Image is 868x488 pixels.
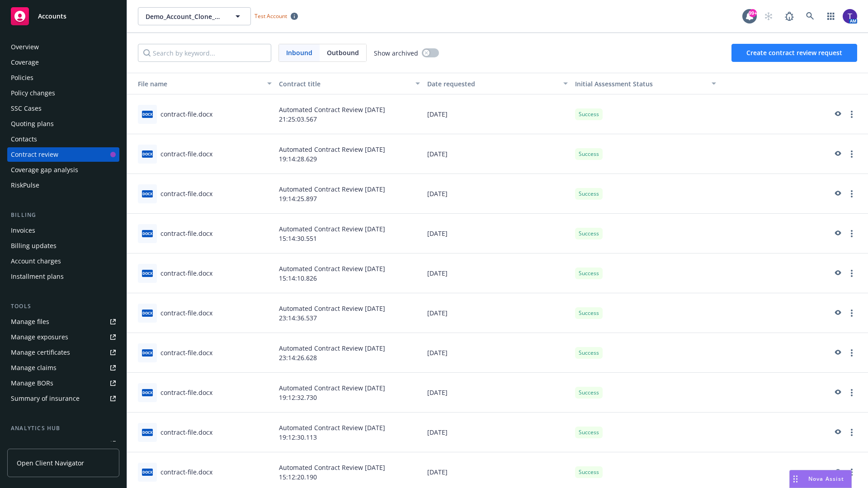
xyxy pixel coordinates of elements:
[424,174,572,214] div: [DATE]
[7,117,119,131] a: Quoting plans
[374,48,418,58] span: Show archived
[7,239,119,253] a: Billing updates
[11,86,55,100] div: Policy changes
[138,44,271,62] input: Search by keyword...
[846,228,857,239] a: more
[7,178,119,192] a: RiskPulse
[424,413,572,452] div: [DATE]
[579,309,599,317] span: Success
[424,134,572,174] div: [DATE]
[843,9,857,23] img: photo
[11,254,61,268] div: Account charges
[846,188,857,199] a: more
[251,11,302,21] span: Test Account
[846,268,857,279] a: more
[7,302,119,311] div: Tools
[7,391,119,406] a: Summary of insurance
[424,373,572,413] div: [DATE]
[780,7,798,25] a: Report a Bug
[832,427,843,438] a: preview
[11,40,39,54] div: Overview
[7,330,119,344] a: Manage exposures
[327,48,359,57] span: Outbound
[142,190,153,197] span: docx
[279,79,410,89] div: Contract title
[7,424,119,433] div: Analytics hub
[822,7,840,25] a: Switch app
[142,230,153,237] span: docx
[160,308,212,318] div: contract-file.docx
[275,214,424,253] div: Automated Contract Review [DATE] 15:14:30.551
[759,7,778,25] a: Start snowing
[846,387,857,398] a: more
[11,117,54,131] div: Quoting plans
[579,349,599,357] span: Success
[7,132,119,146] a: Contacts
[131,79,262,89] div: File name
[11,101,42,116] div: SSC Cases
[160,427,212,437] div: contract-file.docx
[160,149,212,159] div: contract-file.docx
[7,55,119,70] a: Coverage
[160,467,212,477] div: contract-file.docx
[11,436,86,451] div: Loss summary generator
[7,223,119,238] a: Invoices
[424,94,572,134] div: [DATE]
[832,467,843,478] a: preview
[424,253,572,293] div: [DATE]
[131,79,262,89] div: Toggle SortBy
[142,469,153,475] span: docx
[832,228,843,239] a: preview
[832,149,843,160] a: preview
[579,230,599,238] span: Success
[846,427,857,438] a: more
[7,4,119,29] a: Accounts
[7,254,119,268] a: Account charges
[7,269,119,284] a: Installment plans
[746,48,842,57] span: Create contract review request
[7,101,119,116] a: SSC Cases
[275,134,424,174] div: Automated Contract Review [DATE] 19:14:28.629
[846,347,857,358] a: more
[11,314,49,329] div: Manage files
[832,109,843,120] a: preview
[7,147,119,162] a: Contract review
[160,348,212,357] div: contract-file.docx
[579,190,599,198] span: Success
[832,387,843,398] a: preview
[160,268,212,278] div: contract-file.docx
[7,314,119,329] a: Manage files
[11,330,68,344] div: Manage exposures
[142,349,153,356] span: docx
[142,150,153,157] span: docx
[11,147,58,162] div: Contract review
[789,470,852,488] button: Nova Assist
[142,389,153,396] span: docx
[846,467,857,478] a: more
[7,211,119,220] div: Billing
[11,361,57,375] div: Manage claims
[846,308,857,319] a: more
[275,413,424,452] div: Automated Contract Review [DATE] 19:12:30.113
[11,391,80,406] div: Summary of insurance
[11,345,70,360] div: Manage certificates
[160,229,212,238] div: contract-file.docx
[275,293,424,333] div: Automated Contract Review [DATE] 23:14:36.537
[832,188,843,199] a: preview
[17,458,84,468] span: Open Client Navigator
[579,150,599,158] span: Success
[731,44,857,62] button: Create contract review request
[11,70,33,85] div: Policies
[7,376,119,390] a: Manage BORs
[575,80,653,88] span: Initial Assessment Status
[832,308,843,319] a: preview
[142,270,153,277] span: docx
[160,189,212,198] div: contract-file.docx
[846,149,857,160] a: more
[286,48,312,57] span: Inbound
[38,13,66,20] span: Accounts
[11,239,57,253] div: Billing updates
[11,55,39,70] div: Coverage
[138,7,251,25] button: Demo_Account_Clone_QA_CR_Tests_Prospect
